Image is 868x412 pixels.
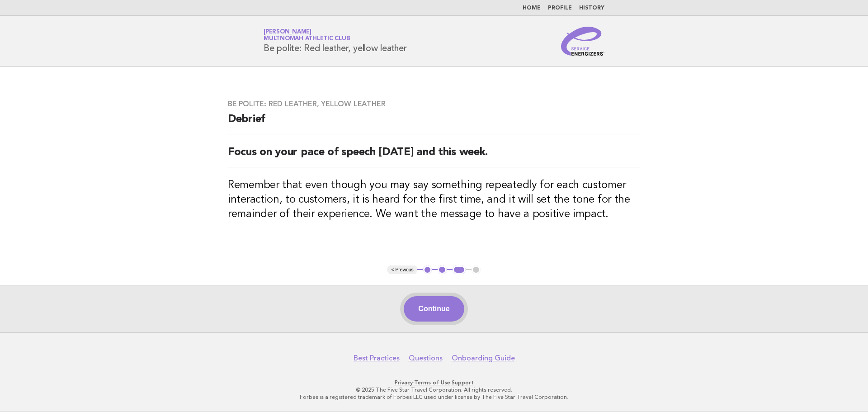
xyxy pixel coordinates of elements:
span: Multnomah Athletic Club [264,36,350,42]
a: Terms of Use [414,379,450,386]
a: Support [452,379,474,386]
h2: Focus on your pace of speech [DATE] and this week. [228,145,640,167]
h2: Debrief [228,112,640,134]
a: Profile [548,5,572,11]
button: < Previous [387,265,417,275]
h3: Be polite: Red leather, yellow leather [228,99,640,109]
h1: Be polite: Red leather, yellow leather [264,29,407,53]
button: 1 [423,265,432,275]
button: 2 [438,265,447,275]
button: Continue [404,296,464,322]
img: Service Energizers [561,27,604,56]
a: Privacy [395,379,413,386]
button: 3 [453,265,466,275]
p: © 2025 The Five Star Travel Corporation. All rights reserved. [157,386,711,393]
a: Onboarding Guide [452,354,515,363]
h3: Remember that even though you may say something repeatedly for each customer interaction, to cust... [228,178,640,222]
a: Home [523,5,541,11]
p: Forbes is a registered trademark of Forbes LLC used under license by The Five Star Travel Corpora... [157,393,711,401]
a: History [579,5,604,11]
a: [PERSON_NAME]Multnomah Athletic Club [264,29,350,42]
a: Questions [409,354,443,363]
a: Best Practices [354,354,400,363]
p: · · [157,379,711,386]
